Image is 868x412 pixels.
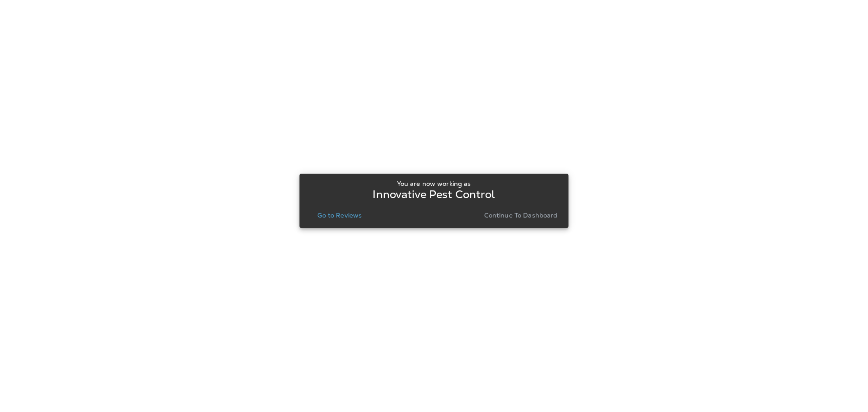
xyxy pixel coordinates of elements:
p: Continue to Dashboard [484,212,558,219]
button: Continue to Dashboard [481,209,561,222]
button: Go to Reviews [314,209,365,222]
p: Go to Reviews [317,212,362,219]
p: You are now working as [397,180,471,187]
p: Innovative Pest Control [373,191,495,198]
